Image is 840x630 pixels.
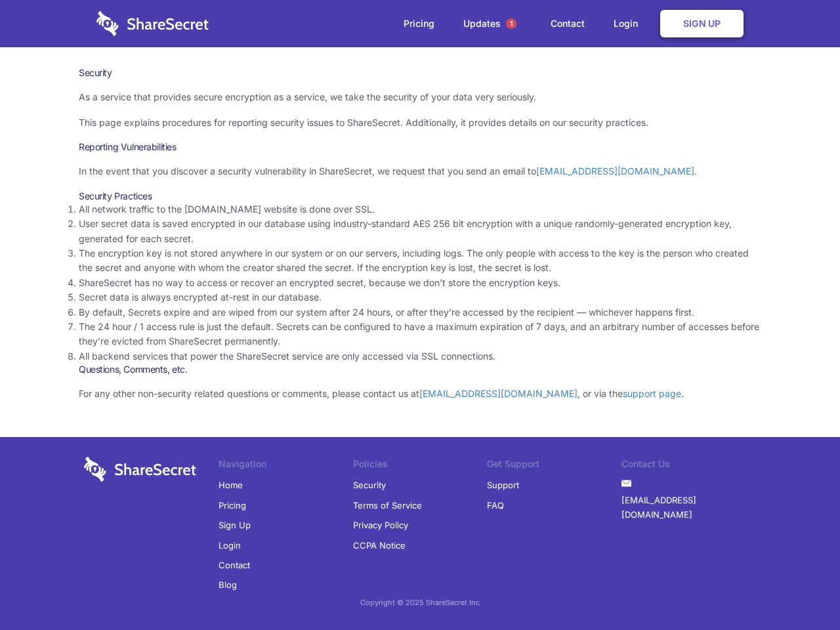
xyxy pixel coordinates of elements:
[79,67,761,79] h1: Security
[79,364,761,375] h3: Questions, Comments, etc.
[353,535,406,555] a: CCPA Notice
[79,190,761,202] h3: Security Practices
[79,305,761,320] li: By default, Secrets expire and are wiped from our system after 24 hours, or after they’re accesse...
[79,90,761,104] p: As a service that provides secure encryption as a service, we take the security of your data very...
[623,388,681,399] a: support page
[79,349,761,364] li: All backend services that power the ShareSecret service are only accessed via SSL connections.
[487,475,519,495] a: Support
[600,3,658,44] a: Login
[79,246,761,276] li: The encryption key is not stored anywhere in our system or on our servers, including logs. The on...
[79,164,761,178] p: In the event that you discover a security vulnerability in ShareSecret, we request that you send ...
[536,165,694,177] a: [EMAIL_ADDRESS][DOMAIN_NAME]
[537,3,598,44] a: Contact
[96,11,209,36] img: logo-wordmark-white-trans-d4663122ce5f474addd5e946df7df03e33cb6a1c49d2221995e7729f52c070b2.svg
[219,495,246,515] a: Pricing
[79,276,761,290] li: ShareSecret has no way to access or recover an encrypted secret, because we don’t store the encry...
[487,495,504,515] a: FAQ
[353,515,408,535] a: Privacy Policy
[219,457,353,475] li: Navigation
[219,535,241,555] a: Login
[506,18,516,29] span: 1
[660,10,744,37] a: Sign Up
[390,3,448,44] a: Pricing
[419,388,577,399] a: [EMAIL_ADDRESS][DOMAIN_NAME]
[219,515,251,535] a: Sign Up
[487,457,621,475] li: Get Support
[79,217,761,246] li: User secret data is saved encrypted in our database using industry-standard AES 256 bit encryptio...
[79,387,761,401] p: For any other non-security related questions or comments, please contact us at , or via the .
[79,320,761,349] li: The 24 hour / 1 access rule is just the default. Secrets can be configured to have a maximum expi...
[621,457,756,475] li: Contact Us
[621,490,756,525] a: [EMAIL_ADDRESS][DOMAIN_NAME]
[353,495,422,515] a: Terms of Service
[353,475,386,495] a: Security
[219,555,250,575] a: Contact
[79,115,761,130] p: This page explains procedures for reporting security issues to ShareSecret. Additionally, it prov...
[353,457,488,475] li: Policies
[79,202,761,217] li: All network traffic to the [DOMAIN_NAME] website is done over SSL.
[79,290,761,304] li: Secret data is always encrypted at-rest in our database.
[84,457,196,482] img: logo-wordmark-white-trans-d4663122ce5f474addd5e946df7df03e33cb6a1c49d2221995e7729f52c070b2.svg
[79,141,761,153] h3: Reporting Vulnerabilities
[219,575,237,595] a: Blog
[219,475,243,495] a: Home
